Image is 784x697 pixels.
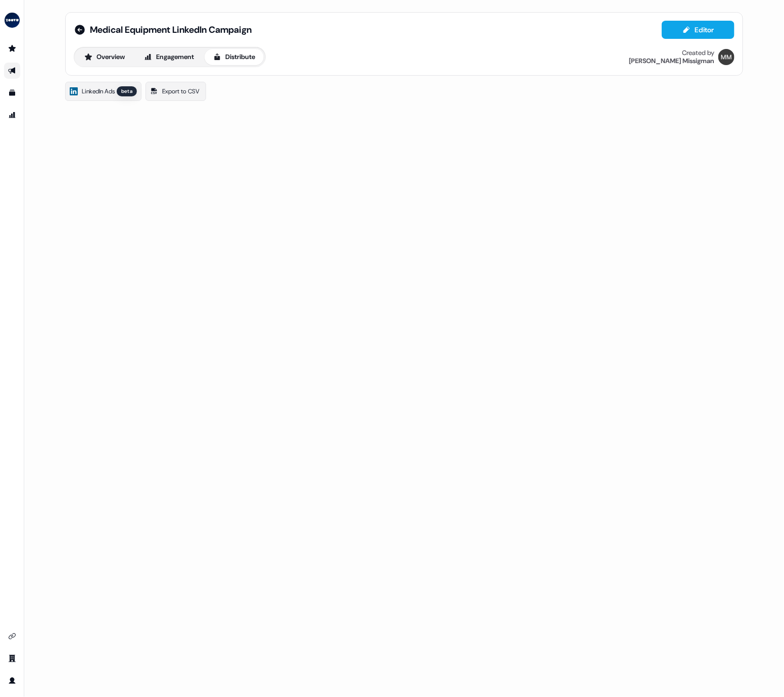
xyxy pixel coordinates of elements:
a: LinkedIn Adsbeta [65,82,141,101]
a: Editor [662,26,734,36]
button: Distribute [205,49,264,65]
img: Morgan [718,49,734,65]
span: Medical Equipment LinkedIn Campaign [90,24,252,36]
a: Go to prospects [4,40,20,57]
div: Created by [682,49,714,57]
a: Export to CSV [145,82,206,101]
a: Go to attribution [4,107,20,123]
span: Export to CSV [162,86,200,96]
a: Go to outbound experience [4,63,20,79]
a: Go to templates [4,85,20,101]
button: Editor [662,21,734,39]
span: LinkedIn Ads [82,86,115,96]
div: [PERSON_NAME] Missigman [629,57,714,65]
a: Go to integrations [4,628,20,645]
div: beta [117,86,137,96]
button: Engagement [135,49,203,65]
button: Overview [76,49,133,65]
a: Go to team [4,651,20,667]
a: Go to profile [4,673,20,689]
